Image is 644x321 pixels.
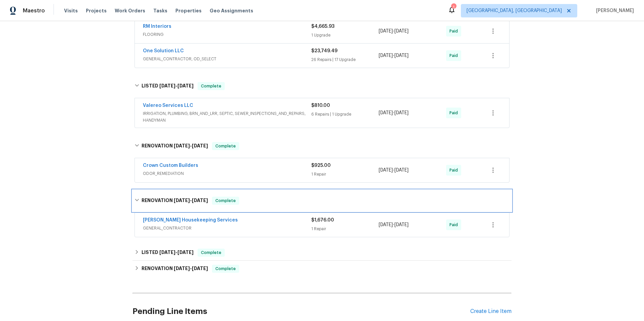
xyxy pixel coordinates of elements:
span: [DATE] [174,266,190,271]
span: $810.00 [311,103,330,108]
div: 26 Repairs | 17 Upgrade [311,56,379,63]
span: Maestro [23,7,45,14]
span: - [379,221,409,228]
h6: RENOVATION [142,265,208,273]
span: [PERSON_NAME] [593,7,634,14]
a: One Solution LLC [143,49,184,53]
span: GENERAL_CONTRACTOR [143,225,311,232]
span: [DATE] [379,29,393,34]
span: $1,676.00 [311,218,334,222]
span: - [379,28,409,35]
span: [DATE] [394,168,409,173]
span: [DATE] [379,111,393,115]
span: Complete [213,143,238,149]
a: [PERSON_NAME] Housekeeping Services [143,218,238,222]
div: RENOVATION [DATE]-[DATE]Complete [132,261,512,277]
h6: LISTED [142,82,194,90]
h6: RENOVATION [142,197,208,205]
div: RENOVATION [DATE]-[DATE]Complete [132,190,512,211]
span: Complete [213,197,238,204]
span: Properties [175,7,202,14]
span: Visits [64,7,78,14]
span: [DATE] [192,198,208,203]
span: - [379,110,409,116]
span: - [174,198,208,203]
a: Crown Custom Builders [143,163,198,168]
span: [DATE] [192,143,208,148]
span: [DATE] [394,53,409,58]
span: [DATE] [159,250,175,255]
span: [DATE] [394,111,409,115]
div: Create Line Item [470,308,512,315]
div: 1 Repair [311,171,379,178]
div: 1 Upgrade [311,32,379,39]
span: Complete [198,83,224,89]
span: $4,665.93 [311,24,334,29]
h6: RENOVATION [142,142,208,150]
span: [DATE] [379,53,393,58]
span: Paid [449,221,461,228]
h6: LISTED [142,249,194,257]
span: - [159,83,194,88]
span: Paid [449,52,461,59]
span: [DATE] [394,222,409,227]
span: Paid [449,167,461,174]
span: Paid [449,28,461,35]
a: Valereo Services LLC [143,103,193,108]
span: [GEOGRAPHIC_DATA], [GEOGRAPHIC_DATA] [467,7,562,14]
a: RM Interiors [143,24,171,29]
span: ODOR_REMEDIATION [143,170,311,177]
span: $23,749.49 [311,49,337,53]
span: Work Orders [115,7,145,14]
div: 1 [451,4,456,11]
span: - [379,52,409,59]
span: - [159,250,194,255]
span: Geo Assignments [210,7,253,14]
span: [DATE] [379,222,393,227]
span: - [174,143,208,148]
span: Complete [213,265,238,272]
span: $925.00 [311,163,331,168]
div: RENOVATION [DATE]-[DATE]Complete [132,135,512,157]
span: [DATE] [394,29,409,34]
div: 1 Repair [311,226,379,232]
span: - [379,167,409,174]
div: 6 Repairs | 1 Upgrade [311,111,379,118]
span: [DATE] [192,266,208,271]
span: [DATE] [177,250,194,255]
span: [DATE] [159,83,175,88]
div: LISTED [DATE]-[DATE]Complete [132,245,512,261]
span: Complete [198,249,224,256]
span: [DATE] [174,143,190,148]
span: Projects [86,7,107,14]
span: FLOORING [143,31,311,38]
span: [DATE] [174,198,190,203]
span: - [174,266,208,271]
span: [DATE] [177,83,194,88]
span: GENERAL_CONTRACTOR, OD_SELECT [143,56,311,62]
div: LISTED [DATE]-[DATE]Complete [132,75,512,97]
span: [DATE] [379,168,393,173]
span: Paid [449,110,461,116]
span: IRRIGATION, PLUMBING, BRN_AND_LRR, SEPTIC, SEWER_INSPECTIONS_AND_REPAIRS, HANDYMAN [143,110,311,124]
span: Tasks [153,8,167,13]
